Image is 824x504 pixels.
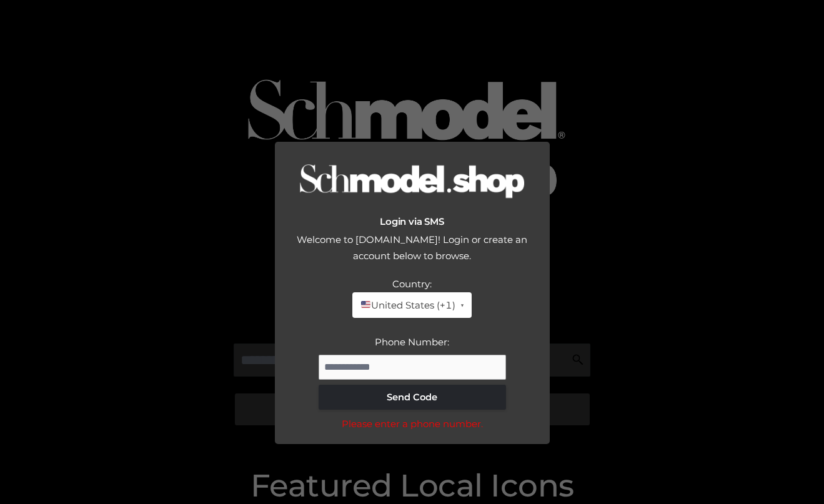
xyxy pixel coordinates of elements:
[375,336,449,348] label: Phone Number:
[300,164,525,200] img: Logo
[287,232,537,276] div: Welcome to [DOMAIN_NAME]! Login or create an account below to browse.
[361,300,370,309] img: 🇺🇸
[319,385,506,410] button: Send Code
[360,297,455,314] span: United States (+1)
[392,278,432,290] label: Country:
[287,416,537,432] div: Please enter a phone number.
[287,216,537,227] h2: Login via SMS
